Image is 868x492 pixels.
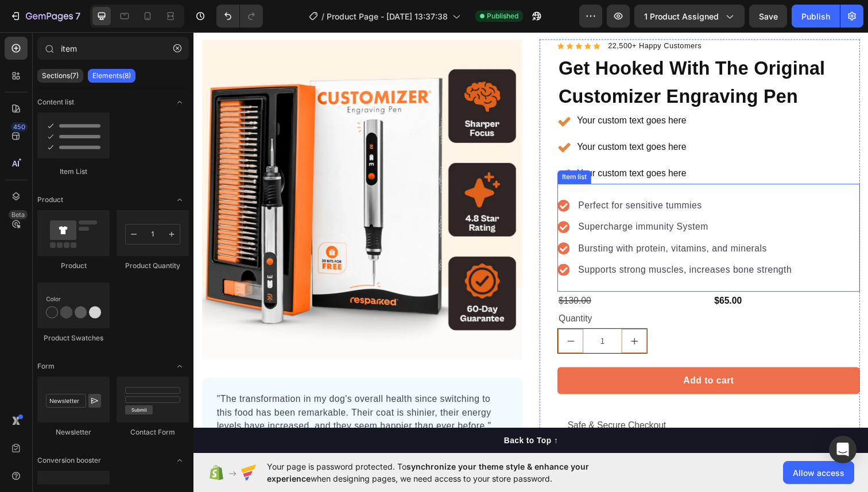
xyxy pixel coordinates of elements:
[37,455,101,466] span: Conversion booster
[42,71,79,80] p: Sections(7)
[37,195,63,205] span: Product
[393,215,611,228] p: Bursting with protein, vitamins, and minerals
[783,461,854,484] button: Allow access
[267,460,634,485] span: Your page is password protected. To when designing pages, we need access to your store password.
[9,210,28,219] div: Beta
[759,11,778,21] span: Save
[530,266,680,285] div: $65.00
[193,32,868,453] iframe: Design area
[267,462,589,483] span: synchronize your theme style & enhance your experience
[792,5,840,28] button: Publish
[374,144,404,154] div: Item list
[371,22,680,82] h1: Get Hooked With The Original Customizer Engraving Pen
[5,5,86,28] button: 7
[321,10,324,22] span: /
[117,261,189,271] div: Product Quantity
[37,97,74,107] span: Content list
[37,166,110,177] div: Item List
[170,93,189,111] span: Toggle open
[801,10,830,22] div: Publish
[749,5,787,28] button: Save
[644,10,719,22] span: 1 product assigned
[11,122,28,131] div: 450
[393,237,611,250] p: Supports strong muscles, increases bone strength
[170,451,189,470] span: Toggle open
[371,343,680,370] button: Add to cart
[75,9,80,23] p: 7
[37,427,110,437] div: Newsletter
[216,5,263,28] div: Undo/Redo
[500,350,552,363] div: Add to cart
[390,135,505,156] div: Your custom text goes here
[37,261,110,271] div: Product
[170,191,189,209] span: Toggle open
[372,304,398,328] button: decrement
[317,412,372,424] div: Back to Top ↑
[437,304,463,328] button: increment
[371,284,680,303] div: Quantity
[393,171,611,185] p: Perfect for sensitive tummies
[390,109,505,129] div: Your custom text goes here
[37,37,189,60] input: Search Sections & Elements
[371,266,521,285] div: $130.00
[92,71,131,80] p: Elements(8)
[37,333,110,343] div: Product Swatches
[393,193,611,207] p: Supercharge immunity System
[398,304,437,328] input: quantity
[170,357,189,375] span: Toggle open
[793,467,844,479] span: Allow access
[327,10,448,22] span: Product Page - [DATE] 13:37:38
[117,427,189,437] div: Contact Form
[487,11,518,21] span: Published
[829,436,857,463] div: Open Intercom Messenger
[634,5,745,28] button: 1 product assigned
[37,361,55,371] span: Form
[382,394,670,411] p: Safe & Secure Checkout
[390,82,505,102] div: Your custom text goes here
